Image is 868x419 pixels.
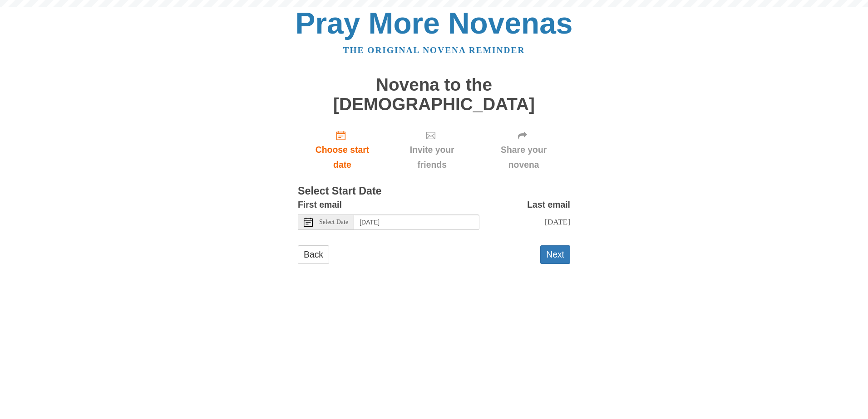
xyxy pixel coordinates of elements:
span: Invite your friends [396,142,468,172]
span: Choose start date [307,142,378,172]
a: Pray More Novenas [296,6,573,40]
span: Select Date [319,219,348,225]
label: Last email [527,197,570,212]
a: Back [298,245,329,264]
a: Choose start date [298,123,387,177]
div: Click "Next" to confirm your start date first. [387,123,477,177]
label: First email [298,197,342,212]
a: The original novena reminder [343,45,525,55]
span: [DATE] [545,217,570,226]
h1: Novena to the [DEMOGRAPHIC_DATA] [298,75,570,114]
div: Click "Next" to confirm your start date first. [477,123,570,177]
h3: Select Start Date [298,185,570,197]
span: Share your novena [486,142,561,172]
button: Next [540,245,570,264]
